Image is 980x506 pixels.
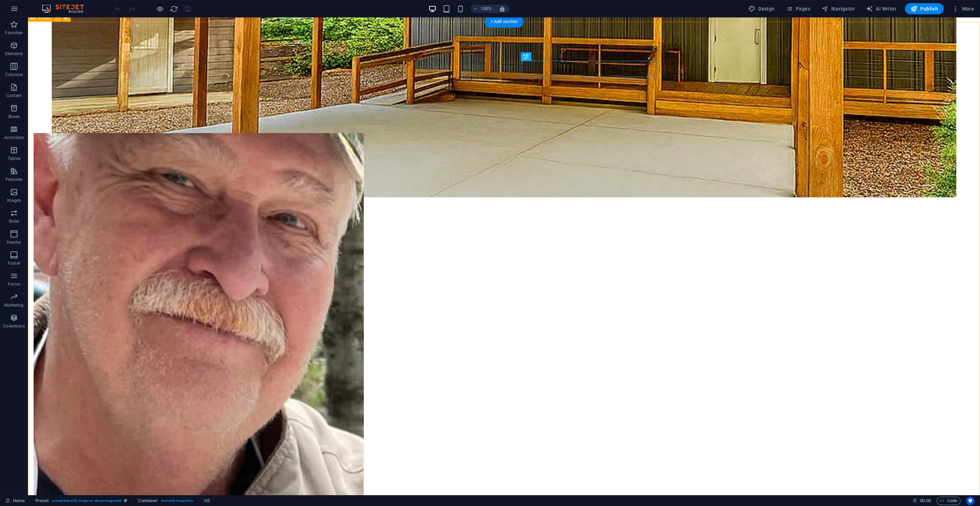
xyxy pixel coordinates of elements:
[485,16,524,28] div: + Add section
[124,499,127,503] i: This element is a customizable preset
[746,3,777,14] button: Design
[822,5,855,12] span: Navigator
[4,135,24,140] p: Accordion
[40,5,93,13] img: Editor Logo
[470,5,495,13] button: 100%
[746,3,777,14] div: Design (Ctrl+Alt+Y)
[5,30,23,36] p: Favorites
[8,156,20,161] p: Tables
[204,497,210,505] span: Click to select. Double-click to edit
[138,497,158,505] span: Click to select. Double-click to edit
[5,72,23,78] p: Columns
[9,219,20,224] p: Slider
[8,281,20,287] p: Forms
[783,3,813,14] button: Pages
[949,3,977,14] button: More
[966,497,974,505] button: Usercentrics
[35,497,49,505] span: Click to select. Double-click to edit
[905,3,944,14] button: Publish
[937,497,960,505] button: Code
[920,497,931,505] span: 00 00
[925,498,926,503] span: :
[170,5,178,13] button: reload
[7,240,21,245] p: Header
[6,497,25,505] a: Click to cancel selection. Double-click to open Pages
[952,5,974,12] span: More
[35,497,210,505] nav: breadcrumb
[940,497,957,505] span: Code
[161,497,193,505] span: . text-with-image-box
[748,5,775,12] span: Design
[170,5,178,13] i: Reload page
[481,5,492,13] h6: 100%
[4,302,23,308] p: Marketing
[6,93,22,98] p: Content
[7,198,21,203] p: Images
[6,177,22,182] p: Features
[3,323,24,329] p: Collections
[910,5,938,12] span: Publish
[786,5,810,12] span: Pages
[38,15,50,20] span: Preset
[499,6,505,12] i: On resize automatically adjust zoom level to fit chosen device.
[8,261,20,266] p: Footer
[863,3,899,14] button: AI Writer
[819,3,858,14] button: Navigator
[156,5,164,13] button: Click here to leave preview mode and continue editing
[912,497,931,505] h6: Session time
[5,51,23,57] p: Elements
[8,114,20,119] p: Boxes
[866,5,896,12] span: AI Writer
[51,497,121,505] span: . preset-text-with-image-v4-about-image-text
